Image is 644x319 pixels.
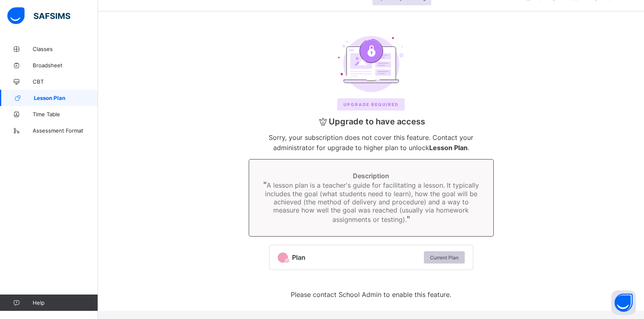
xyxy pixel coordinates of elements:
[7,7,70,24] img: safsims
[338,36,404,92] img: upgrade.6110063f93bfcd33cea47338b18df3b1.svg
[611,290,636,315] button: Open asap
[33,299,98,306] span: Help
[33,111,98,117] span: Time Table
[34,95,98,101] span: Lesson Plan
[292,253,420,261] span: Plan
[261,172,481,180] span: Description
[263,180,267,190] span: "
[33,78,98,85] span: CBT
[430,255,459,261] span: Current Plan
[429,144,468,152] b: Lesson Plan
[291,290,451,299] span: Please contact School Admin to enable this feature.
[269,133,473,152] span: Sorry, your subscription does not cover this feature. Contact your administrator for upgrade to h...
[407,214,410,224] span: "
[343,102,399,107] span: Upgrade REQUIRED
[33,127,98,134] span: Assessment Format
[33,62,98,69] span: Broadsheet
[249,117,494,126] span: Upgrade to have access
[263,181,479,224] span: A lesson plan is a teacher's guide for facilitating a lesson. It typically includes the goal (wha...
[33,46,98,52] span: Classes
